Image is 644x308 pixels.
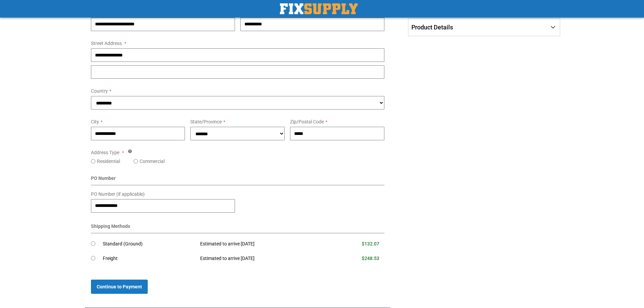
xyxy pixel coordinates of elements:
span: Street Address [91,41,122,46]
span: $132.07 [362,241,379,246]
span: $248.53 [362,256,379,261]
span: City [91,119,99,124]
span: PO Number (if applicable) [91,191,145,197]
span: Continue to Payment [97,284,142,289]
span: Zip/Postal Code [290,119,324,124]
span: Address Type [91,150,119,155]
span: Product Details [411,24,453,31]
td: Freight [103,251,195,266]
td: Estimated to arrive [DATE] [195,237,328,252]
span: State/Province [190,119,222,124]
button: Continue to Payment [91,280,148,294]
td: Standard (Ground) [103,237,195,252]
img: Fix Industrial Supply [280,3,358,14]
span: Country [91,88,108,94]
div: PO Number [91,175,385,185]
td: Estimated to arrive [DATE] [195,251,328,266]
a: store logo [280,3,358,14]
div: Shipping Methods [91,223,385,233]
label: Commercial [140,158,165,165]
label: Residential [97,158,120,165]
